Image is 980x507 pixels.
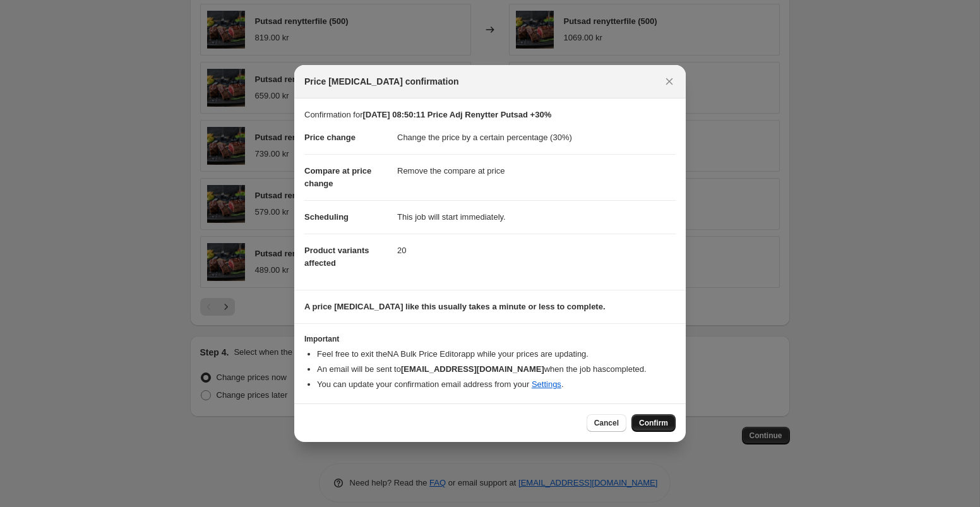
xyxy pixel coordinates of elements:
[397,154,676,188] dd: Remove the compare at price
[317,378,676,391] li: You can update your confirmation email address from your .
[594,418,619,428] span: Cancel
[660,73,678,90] button: Close
[397,121,676,154] dd: Change the price by a certain percentage (30%)
[317,363,676,376] li: An email will be sent to when the job has completed .
[304,334,676,344] h3: Important
[587,414,626,432] button: Cancel
[397,234,676,267] dd: 20
[639,418,668,428] span: Confirm
[317,348,676,361] li: Feel free to exit the NA Bulk Price Editor app while your prices are updating.
[631,414,676,432] button: Confirm
[304,166,371,188] span: Compare at price change
[362,110,551,119] b: [DATE] 08:50:11 Price Adj Renytter Putsad +30%
[397,200,676,234] dd: This job will start immediately.
[532,379,561,389] a: Settings
[304,133,356,142] span: Price change
[304,75,459,88] span: Price [MEDICAL_DATA] confirmation
[304,212,349,222] span: Scheduling
[304,109,676,121] p: Confirmation for
[304,246,369,268] span: Product variants affected
[304,302,606,311] b: A price [MEDICAL_DATA] like this usually takes a minute or less to complete.
[401,364,544,374] b: [EMAIL_ADDRESS][DOMAIN_NAME]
